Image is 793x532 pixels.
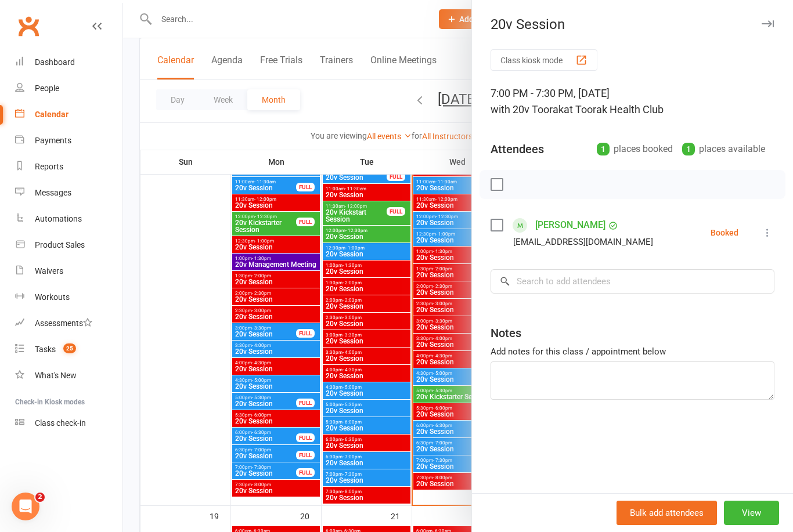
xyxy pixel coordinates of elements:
div: Messages [35,188,71,197]
a: Clubworx [14,12,43,41]
a: Payments [15,128,122,154]
a: What's New [15,363,122,389]
div: Waivers [35,266,63,276]
a: Automations [15,206,122,232]
div: People [35,84,59,93]
div: 7:00 PM - 7:30 PM, [DATE] [491,85,774,118]
div: Dashboard [35,57,75,67]
div: Product Sales [35,240,85,249]
a: Dashboard [15,49,122,75]
div: 1 [597,143,610,155]
div: What's New [35,371,77,380]
a: Workouts [15,284,122,310]
div: Add notes for this class / appointment below [491,345,774,359]
a: Product Sales [15,232,122,258]
a: [PERSON_NAME] [535,216,605,234]
a: Calendar [15,102,122,128]
a: Waivers [15,258,122,284]
div: places available [682,141,765,157]
div: Reports [35,162,63,171]
button: View [724,501,779,525]
div: Payments [35,136,71,145]
div: [EMAIL_ADDRESS][DOMAIN_NAME] [513,234,653,249]
iframe: Intercom live chat [12,493,39,520]
button: Class kiosk mode [491,49,597,71]
div: Tasks [35,345,56,354]
div: 1 [682,143,695,155]
a: Assessments [15,310,122,336]
span: 2 [35,493,45,502]
div: Class check-in [35,418,86,428]
span: at Toorak Health Club [564,103,664,115]
div: places booked [597,141,673,157]
div: Booked [711,229,738,237]
button: Bulk add attendees [617,501,717,525]
a: Messages [15,180,122,206]
div: Attendees [491,141,544,157]
a: Class kiosk mode [15,410,122,436]
div: 20v Session [472,16,793,32]
span: with 20v Toorak [491,103,564,115]
span: 25 [63,343,76,353]
a: People [15,75,122,102]
div: Workouts [35,292,70,302]
a: Reports [15,154,122,180]
input: Search to add attendees [491,269,774,294]
a: Tasks 25 [15,336,122,363]
div: Automations [35,214,82,223]
div: Calendar [35,110,69,119]
div: Notes [491,325,521,341]
div: Assessments [35,319,92,328]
